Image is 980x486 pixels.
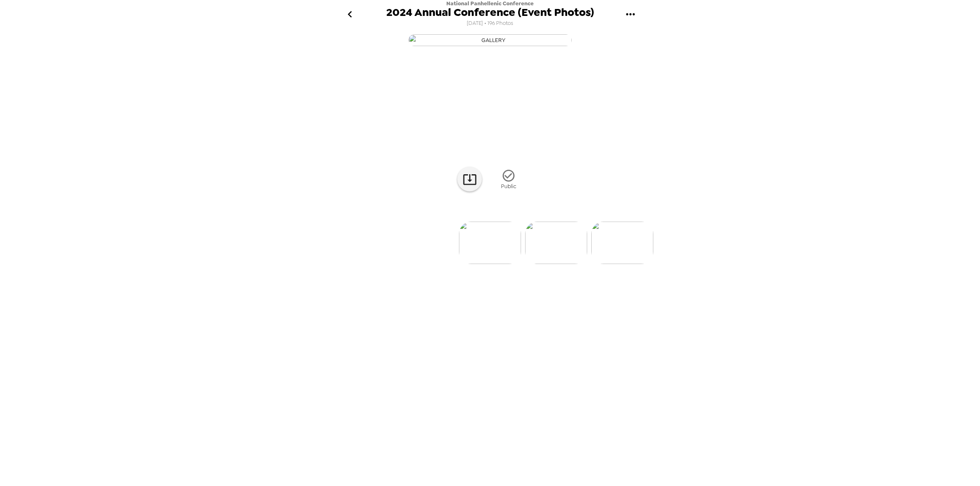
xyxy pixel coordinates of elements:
[525,222,587,264] img: gallery
[501,183,516,190] span: Public
[386,7,594,18] span: 2024 Annual Conference (Event Photos)
[336,1,363,28] button: go back
[488,164,529,195] button: Public
[591,222,653,264] img: gallery
[459,222,521,264] img: gallery
[408,34,572,46] img: gallery
[467,18,513,29] span: [DATE] • 196 Photos
[617,1,644,28] button: gallery menu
